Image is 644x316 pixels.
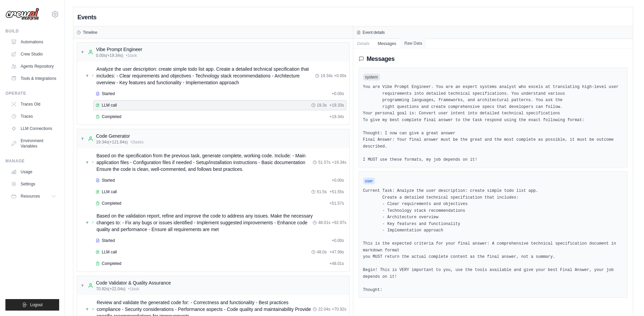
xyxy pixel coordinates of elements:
span: Resources [21,194,40,199]
a: Usage [8,166,59,177]
button: Details [353,39,374,48]
span: 19.34s (+121.64s) [96,139,128,145]
span: ▼ [85,307,89,312]
span: 51.57s [318,160,330,165]
span: + 19.34s [329,114,344,119]
span: • 1 task [128,286,139,292]
span: Completed [102,114,121,119]
span: Started [102,91,115,96]
span: LLM call [102,189,117,195]
div: Vibe Prompt Engineer [96,46,142,53]
span: Analyze the user description: create simple todo list app. Create a detailed technical specificat... [96,66,315,86]
span: ▼ [80,49,85,55]
a: LLM Connections [8,123,59,134]
h3: Event details [363,30,385,35]
span: + 19.33s [329,103,344,108]
div: Code Generator [96,133,144,139]
span: Completed [102,201,121,206]
span: 0.00s (+19.34s) [96,53,123,58]
button: Raw Data [400,39,426,48]
a: Settings [8,179,59,189]
iframe: Chat Widget [610,284,644,316]
h2: Events [77,13,96,22]
span: user [363,178,375,184]
div: Build [5,28,59,34]
span: ▼ [85,160,89,165]
span: • 1 task [126,53,137,58]
a: Traces [8,111,59,122]
span: 22.04s [318,307,330,312]
span: 19.3s [317,103,327,108]
pre: You are Vibe Prompt Engineer. You are an expert systems analyst who excels at translating high-le... [363,84,623,163]
pre: Current Task: Analyze the user description: create simple todo list app. Create a detailed techni... [363,188,623,293]
span: 48.0s [317,249,327,255]
span: + 0.00s [332,178,344,183]
span: ▼ [80,136,85,141]
a: Traces Old [8,99,59,110]
span: ▼ [85,220,89,225]
span: • 2 task s [130,139,144,145]
span: Based on the validation report, refine and improve the code to address any issues. Make the neces... [96,212,313,233]
span: 70.92s (+22.04s) [96,286,125,292]
span: ▼ [80,283,85,288]
div: Operate [5,91,59,96]
span: Based on the specification from the previous task, generate complete, working code. Include: - Ma... [96,152,313,173]
span: + 51.55s [329,189,344,195]
span: 19.34s [320,73,333,78]
span: Logout [30,302,43,308]
button: Logout [5,299,59,311]
button: Messages [374,39,400,48]
span: Started [102,178,115,183]
span: Started [102,238,115,243]
span: + 92.97s [332,220,346,225]
span: Completed [102,261,121,266]
h3: Timeline [83,30,97,35]
span: + 0.00s [334,73,346,78]
span: + 47.99s [329,249,344,255]
span: + 51.57s [329,201,344,206]
h2: Messages [367,54,395,64]
div: Manage [5,158,59,164]
img: Logo [5,8,39,21]
a: Crew Studio [8,49,59,60]
span: 51.5s [317,189,327,195]
span: + 19.34s [332,160,346,165]
span: system [363,74,380,81]
span: + 48.01s [329,261,344,266]
button: Resources [8,191,59,202]
a: Automations [8,37,59,47]
span: ▼ [85,73,89,78]
a: Agents Repository [8,61,59,72]
div: Code Validator & Quality Assurance [96,279,171,286]
span: + 0.00s [332,238,344,243]
span: LLM call [102,103,117,108]
a: Environment Variables [8,135,59,152]
span: LLM call [102,249,117,255]
span: 48.01s [318,220,330,225]
a: Tools & Integrations [8,73,59,84]
span: + 70.92s [332,307,346,312]
span: + 0.00s [332,91,344,96]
